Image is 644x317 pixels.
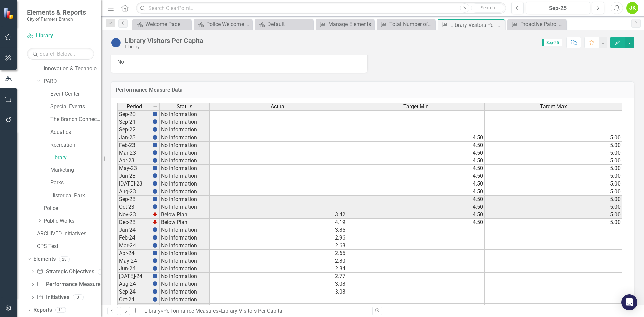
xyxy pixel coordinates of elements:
td: No Information [160,196,210,203]
a: Library [144,308,161,314]
td: No Information [160,288,210,296]
td: 5.00 [485,180,622,188]
a: Elements [33,255,56,263]
td: 4.50 [347,196,485,203]
a: Event Center [50,90,101,98]
a: Initiatives [37,294,69,301]
td: 3.85 [210,226,347,234]
img: 8DAGhfEEPCf229AAAAAElFTkSuQmCC [153,104,158,109]
img: TnMDeAgwAPMxUmUi88jYAAAAAElFTkSuQmCC [152,219,158,225]
img: TnMDeAgwAPMxUmUi88jYAAAAAElFTkSuQmCC [152,212,158,217]
td: No Information [160,280,210,288]
span: Target Max [540,104,567,110]
h3: Performance Measure Data [116,87,629,93]
img: BgCOk07PiH71IgAAAABJRU5ErkJggg== [152,273,158,279]
td: Apr-24 [117,250,151,257]
a: ARCHIVED Initiatives [37,230,101,238]
td: No Information [160,203,210,211]
td: 5.00 [485,134,622,142]
a: Marketing [50,166,101,174]
td: Sep-23 [117,196,151,203]
td: No Information [160,118,210,126]
td: 5.00 [485,157,622,165]
a: Performance Measures [163,308,218,314]
a: Default [256,20,311,29]
td: No Information [160,273,210,280]
td: 4.50 [347,219,485,226]
td: 4.50 [347,188,485,196]
img: BgCOk07PiH71IgAAAABJRU5ErkJggg== [152,189,158,194]
td: No Information [160,149,210,157]
img: BgCOk07PiH71IgAAAABJRU5ErkJggg== [152,150,158,155]
div: Default [267,20,311,29]
img: BgCOk07PiH71IgAAAABJRU5ErkJggg== [152,243,158,248]
img: BgCOk07PiH71IgAAAABJRU5ErkJggg== [152,266,158,271]
td: No Information [160,257,210,265]
div: Proactive Patrol Time [520,20,564,29]
div: Library Visitors Per Capita [125,37,203,44]
span: No [117,59,124,65]
div: Total Number of Visitors (Door Count) [389,20,433,29]
div: » » [135,307,367,315]
a: PARD [44,77,101,85]
td: Sep-20 [117,110,151,118]
a: The Branch Connection [50,116,101,123]
a: Strategic Objectives [37,268,94,276]
img: BgCOk07PiH71IgAAAABJRU5ErkJggg== [152,158,158,163]
td: [DATE]-23 [117,180,151,188]
div: Library Visitors Per Capita [450,21,503,29]
td: 4.50 [347,203,485,211]
img: BgCOk07PiH71IgAAAABJRU5ErkJggg== [152,281,158,286]
td: No Information [160,165,210,172]
img: BgCOk07PiH71IgAAAABJRU5ErkJggg== [152,227,158,232]
img: BgCOk07PiH71IgAAAABJRU5ErkJggg== [152,142,158,148]
td: 2.69 [210,304,347,311]
div: 0 [73,295,84,300]
a: Performance Measures [37,281,103,288]
td: No Information [160,134,210,142]
td: 2.68 [210,242,347,250]
td: Sep-22 [117,126,151,134]
a: Recreation [50,141,101,149]
div: Manage Elements [328,20,372,29]
td: 4.50 [347,211,485,219]
img: BgCOk07PiH71IgAAAABJRU5ErkJggg== [152,204,158,209]
td: No Information [160,234,210,242]
td: 5.00 [485,211,622,219]
td: 5.00 [485,196,622,203]
a: Proactive Patrol Time [509,20,564,29]
td: 3.08 [210,280,347,288]
td: 2.65 [210,250,347,257]
td: May-23 [117,165,151,172]
a: Special Events [50,103,101,111]
input: Search ClearPoint... [136,2,506,14]
td: 4.50 [347,142,485,149]
a: Library [27,32,94,40]
td: Aug-24 [117,280,151,288]
img: BgCOk07PiH71IgAAAABJRU5ErkJggg== [152,119,158,124]
img: BgCOk07PiH71IgAAAABJRU5ErkJggg== [152,111,158,117]
div: Library Visitors Per Capita [221,308,282,314]
button: Sep-25 [526,2,590,14]
span: Elements & Reports [27,8,86,16]
button: JK [626,2,638,14]
td: No Information [160,226,210,234]
td: Below Plan [160,211,210,219]
td: Aug-23 [117,188,151,196]
small: City of Farmers Branch [27,16,86,22]
img: BgCOk07PiH71IgAAAABJRU5ErkJggg== [152,135,158,140]
td: 4.19 [210,219,347,226]
td: 2.96 [210,234,347,242]
img: BgCOk07PiH71IgAAAABJRU5ErkJggg== [152,173,158,178]
td: Jun-23 [117,172,151,180]
td: 4.50 [347,157,485,165]
td: 4.50 [347,172,485,180]
td: 4.50 [347,180,485,188]
img: BgCOk07PiH71IgAAAABJRU5ErkJggg== [152,289,158,294]
td: Jun-24 [117,265,151,273]
a: Police Welcome Page [195,20,250,29]
td: 2.80 [210,257,347,265]
td: No Information [160,296,210,304]
td: 4.50 [347,134,485,142]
